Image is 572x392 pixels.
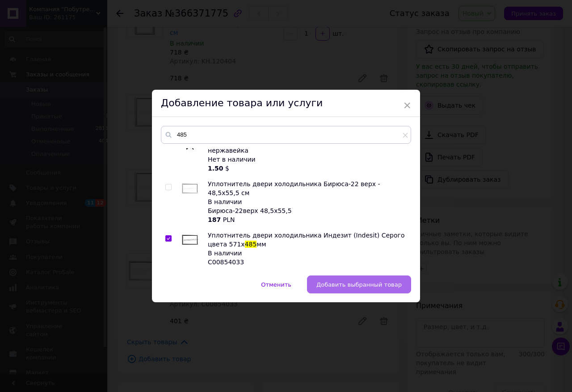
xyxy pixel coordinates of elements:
[208,215,406,224] div: PLN
[257,241,266,248] span: мм
[208,165,223,172] b: 1.50
[252,275,301,293] button: Отменить
[208,232,404,248] span: Уплотнитель двери холодильника Индезит (Indesit) Серого цвета 571х
[307,275,411,293] button: Добавить выбранный товар
[208,155,406,164] div: Нет в наличии
[245,241,257,248] span: 485
[152,90,420,117] div: Добавление товара или услуги
[182,180,198,197] img: Уплотнитель двери холодильника Бирюса-22 верх - 48,5х55,5 см
[208,259,244,266] span: C00854033
[208,249,406,258] div: В наличии
[208,164,406,173] div: $
[316,281,402,288] span: Добавить выбранный товар
[208,207,292,214] span: Бирюса-22верх 48,5х55,5
[261,281,291,288] span: Отменить
[208,216,221,223] b: 187
[208,180,380,196] span: Уплотнитель двери холодильника Бирюса-22 верх - 48,5х55,5 см
[161,126,411,144] input: Поиск по товарам и услугам
[208,197,406,206] div: В наличии
[182,231,198,249] img: Уплотнитель двери холодильника Индезит (Indesit) Серого цвета 571х485 мм
[403,98,411,113] span: ×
